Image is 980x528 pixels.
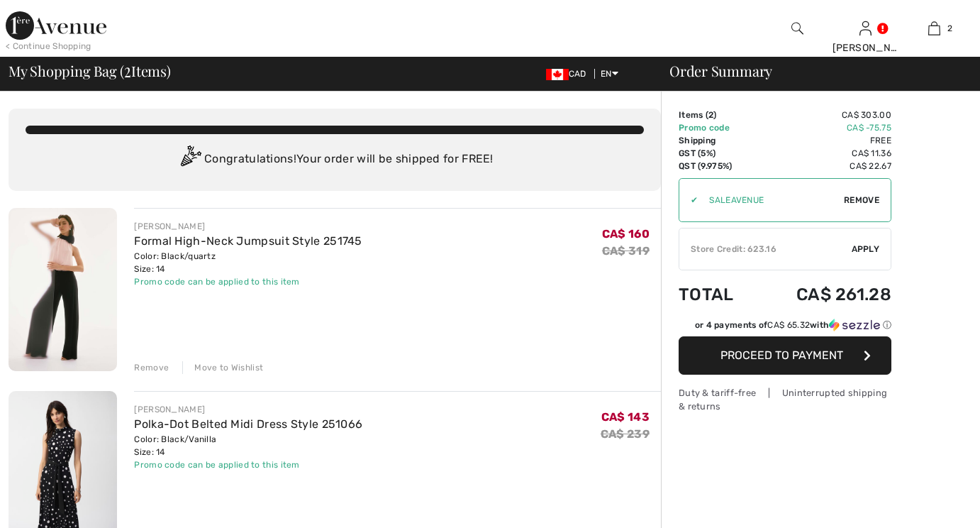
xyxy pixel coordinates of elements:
span: Apply [852,243,880,255]
span: CA$ 143 [601,410,650,424]
img: Sezzle [829,319,880,331]
td: QST (9.975%) [679,160,757,172]
td: CA$ 22.67 [757,160,891,172]
img: search the website [791,20,803,37]
div: Duty & tariff-free | Uninterrupted shipping & returns [679,386,891,413]
div: Promo code can be applied to this item [134,458,362,471]
td: Free [757,134,891,147]
td: CA$ 261.28 [757,270,891,319]
td: Total [679,270,757,319]
span: CA$ 65.32 [767,320,810,330]
span: CA$ 160 [602,227,650,241]
div: Remove [134,361,169,374]
img: My Info [859,20,872,37]
td: CA$ 303.00 [757,109,891,121]
td: Shipping [679,134,757,147]
img: Canadian Dollar [546,69,569,80]
div: Color: Black/Vanilla Size: 14 [134,433,362,458]
div: Congratulations! Your order will be shipped for FREE! [26,145,644,174]
a: Formal High-Neck Jumpsuit Style 251745 [134,234,362,248]
td: Items ( ) [679,109,757,121]
div: Store Credit: 623.16 [679,243,852,255]
div: or 4 payments of with [695,319,891,331]
s: CA$ 319 [602,244,650,258]
span: CAD [546,69,592,79]
input: Promo code [698,179,844,221]
a: Sign In [859,21,872,35]
td: CA$ 11.36 [757,147,891,160]
div: ✔ [679,194,698,207]
div: Move to Wishlist [182,361,263,374]
div: [PERSON_NAME] [134,220,362,233]
a: Polka-Dot Belted Midi Dress Style 251066 [134,417,362,431]
span: 2 [947,22,952,35]
td: GST (5%) [679,147,757,160]
span: Remove [844,194,879,207]
span: Proceed to Payment [720,348,843,362]
img: Formal High-Neck Jumpsuit Style 251745 [9,208,117,371]
span: EN [601,69,618,79]
td: Promo code [679,121,757,134]
img: Congratulation2.svg [176,145,204,174]
div: < Continue Shopping [6,40,91,53]
img: 1ère Avenue [6,11,106,40]
div: Promo code can be applied to this item [134,275,362,288]
div: or 4 payments ofCA$ 65.32withSezzle Click to learn more about Sezzle [679,319,891,336]
span: 2 [708,110,713,120]
s: CA$ 239 [601,427,650,441]
div: Order Summary [652,64,971,78]
span: My Shopping Bag ( Items) [9,64,171,78]
div: [PERSON_NAME] [833,40,900,55]
span: 2 [124,60,131,79]
td: CA$ -75.75 [757,121,891,134]
a: 2 [901,20,968,37]
div: [PERSON_NAME] [134,403,362,416]
button: Proceed to Payment [679,336,891,375]
img: My Bag [928,20,940,37]
div: Color: Black/quartz Size: 14 [134,250,362,275]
